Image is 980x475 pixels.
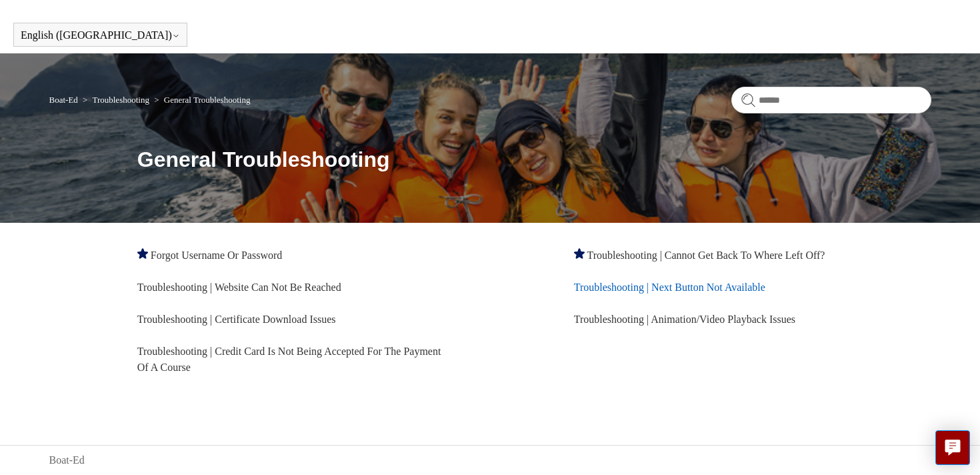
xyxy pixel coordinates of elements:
a: Troubleshooting | Cannot Get Back To Where Left Off? [587,250,825,261]
button: Live chat [935,430,970,465]
li: Troubleshooting [80,95,151,105]
a: Boat-Ed [49,452,85,468]
li: General Troubleshooting [151,95,250,105]
svg: Promoted article [137,248,148,259]
svg: Promoted article [574,248,585,259]
li: Boat-Ed [49,95,81,105]
a: Troubleshooting | Animation/Video Playback Issues [574,314,795,325]
a: Forgot Username Or Password [151,250,282,261]
h1: General Troubleshooting [137,143,931,175]
a: General Troubleshooting [164,95,251,105]
button: English ([GEOGRAPHIC_DATA]) [21,29,180,41]
a: Troubleshooting | Next Button Not Available [574,282,765,293]
a: Troubleshooting | Credit Card Is Not Being Accepted For The Payment Of A Course [137,346,441,373]
a: Boat-Ed [49,95,78,105]
a: Troubleshooting | Certificate Download Issues [137,314,336,325]
input: Search [731,87,931,113]
a: Troubleshooting [92,95,149,105]
a: Troubleshooting | Website Can Not Be Reached [137,282,341,293]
